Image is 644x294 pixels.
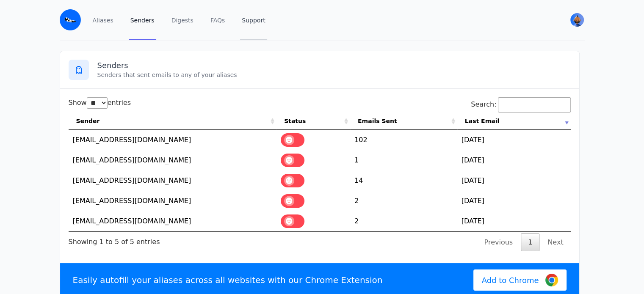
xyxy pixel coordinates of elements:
[350,211,457,231] td: 2
[521,234,539,251] a: 1
[473,269,567,291] a: Add to Chrome
[457,211,571,231] td: [DATE]
[69,113,277,130] th: Sender: activate to sort column ascending
[570,13,584,27] img: Arn's Avatar
[457,170,571,191] td: [DATE]
[69,130,277,150] td: [EMAIL_ADDRESS][DOMAIN_NAME]
[457,150,571,170] td: [DATE]
[350,191,457,211] td: 2
[60,9,81,30] img: Email Monster
[350,170,457,191] td: 14
[477,234,520,251] a: Previous
[350,150,457,170] td: 1
[545,274,558,286] img: Google Chrome Logo
[540,234,570,251] a: Next
[482,275,539,286] span: Add to Chrome
[471,100,570,108] label: Search:
[276,113,350,130] th: Status: activate to sort column ascending
[350,113,457,130] th: Emails Sent: activate to sort column ascending
[350,130,457,150] td: 102
[97,60,571,71] h3: Senders
[69,99,131,107] label: Show entries
[69,150,277,170] td: [EMAIL_ADDRESS][DOMAIN_NAME]
[69,211,277,231] td: [EMAIL_ADDRESS][DOMAIN_NAME]
[97,71,571,79] p: Senders that sent emails to any of your aliases
[69,232,160,247] div: Showing 1 to 5 of 5 entries
[69,170,277,191] td: [EMAIL_ADDRESS][DOMAIN_NAME]
[457,113,571,130] th: Last Email: activate to sort column ascending
[87,97,108,109] select: Showentries
[69,191,277,211] td: [EMAIL_ADDRESS][DOMAIN_NAME]
[457,130,571,150] td: [DATE]
[73,274,383,286] p: Easily autofill your aliases across all websites with our Chrome Extension
[498,97,571,113] input: Search:
[457,191,571,211] td: [DATE]
[569,12,585,27] button: User menu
